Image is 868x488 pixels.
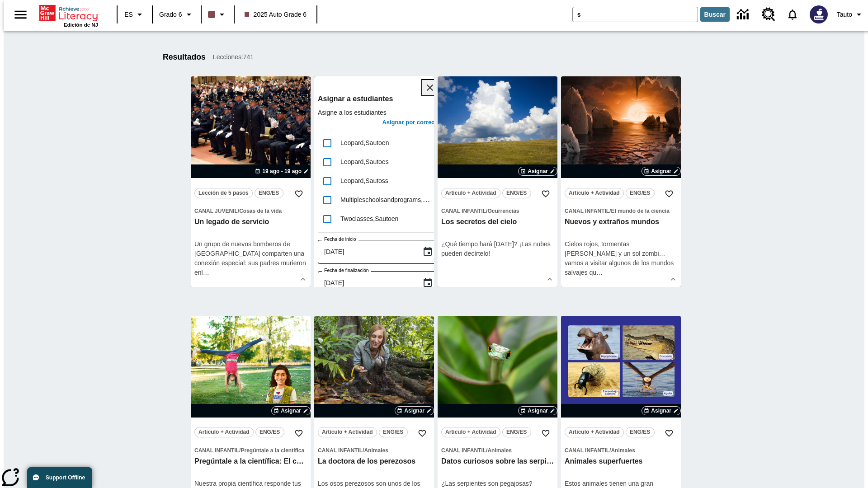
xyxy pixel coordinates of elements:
[382,117,435,128] h6: Asignar por correo
[194,206,307,216] span: Tema: Canal juvenil/Cosas de la vida
[239,208,282,214] span: Cosas de la vida
[364,447,388,454] span: Animales
[441,446,554,455] span: Tema: Canal Infantil/Animales
[518,167,557,176] button: Asignar Elegir fechas
[543,272,557,286] button: Ver más
[596,269,603,276] span: …
[255,188,283,198] button: ENG/ES
[565,447,609,454] span: Canal Infantil
[255,427,284,437] button: ENG/ES
[271,406,311,415] button: Asignar Elegir fechas
[661,425,677,441] button: Añadir a mis Favoritas
[318,271,415,295] input: DD-MMMM-YYYY
[194,208,238,214] span: Canal juvenil
[194,217,307,227] h3: Un legado de servicio
[194,447,239,454] span: Canal Infantil
[630,188,650,198] span: ENG/ES
[441,457,554,466] h3: Datos curiosos sobre las serpientes
[281,407,301,415] span: Asignar
[666,272,680,286] button: Ver más
[324,236,356,243] label: Fecha de inicio
[565,208,609,214] span: Canal Infantil
[322,427,373,437] span: Artículo + Actividad
[39,4,98,22] a: Portada
[27,467,92,488] button: Support Offline
[213,52,254,62] span: Lecciones : 741
[259,427,280,437] span: ENG/ES
[642,406,681,415] button: Asignar Elegir fechas
[39,3,98,28] div: Portada
[296,272,310,286] button: Ver más
[239,447,241,454] span: /
[626,427,655,437] button: ENG/ES
[756,2,781,27] a: Centro de recursos, Se abrirá en una pestaña nueva.
[609,208,611,214] span: /
[700,7,730,22] button: Buscar
[565,446,677,455] span: Tema: Canal Infantil/Animales
[528,167,548,175] span: Asignar
[569,188,620,198] span: Artículo + Actividad
[318,93,438,105] h6: Asignar a estudiantes
[518,406,557,415] button: Asignar Elegir fechas
[314,76,434,287] div: lesson details
[837,10,852,19] span: Tauto
[810,5,828,23] img: Avatar
[318,446,430,455] span: Tema: Canal Infantil/Animales
[487,447,511,454] span: Animales
[204,6,231,23] button: El color de la clase es café oscuro. Cambiar el color de la clase.
[245,10,307,19] span: 2025 Auto Grade 6
[340,139,389,146] span: Leopard , Sautoen
[538,425,554,441] button: Añadir a mis Favoritas
[318,108,438,117] p: Asigne a los estudiantes
[441,208,486,214] span: Canal Infantil
[661,186,677,202] button: Añadir a mis Favoritas
[198,427,250,437] span: Artículo + Actividad
[438,76,557,287] div: lesson details
[565,239,677,277] div: Cielos rojos, tormentas [PERSON_NAME] y un sol zombi… vamos a visitar algunos de los mundos salva...
[651,167,671,175] span: Asignar
[502,427,531,437] button: ENG/ES
[395,406,434,415] button: Asignar Elegir fechas
[419,243,437,261] button: Choose date, selected date is 21 ago 2025
[404,407,425,415] span: Asignar
[291,186,307,202] button: Añadir a mis Favoritas
[340,195,434,205] div: Multipleschoolsandprograms, Sautoen
[291,425,307,441] button: Añadir a mis Favoritas
[781,3,804,26] a: Notificaciones
[609,447,611,454] span: /
[441,217,554,227] h3: Los secretos del cielo
[340,157,434,167] div: Leopard, Sautoes
[241,447,304,454] span: Pregúntale a la científica
[379,117,438,130] button: Asignar por correo
[318,240,415,264] input: DD-MMMM-YYYY
[441,239,554,258] div: ¿Qué tiempo hará [DATE]? ¡Las nubes pueden decírtelo!
[202,269,203,276] span: l
[203,269,209,276] span: …
[379,427,408,437] button: ENG/ES
[318,457,430,466] h3: La doctora de los perezosos
[340,215,398,222] span: Twoclasses , Sautoen
[194,188,253,198] button: Lección de 5 pasos
[486,447,487,454] span: /
[340,138,434,148] div: Leopard, Sautoen
[731,2,756,27] a: Centro de información
[569,427,620,437] span: Artículo + Actividad
[340,158,389,165] span: Leopard , Sautoes
[630,427,650,437] span: ENG/ES
[445,188,496,198] span: Artículo + Actividad
[159,10,182,19] span: Grado 6
[804,3,833,26] button: Escoja un nuevo avatar
[156,6,198,23] button: Grado: Grado 6, Elige un grado
[528,407,548,415] span: Asignar
[611,447,635,454] span: Animales
[565,217,677,227] h3: Nuevos y extraños mundos
[383,427,403,437] span: ENG/ES
[318,427,377,437] button: Artículo + Actividad
[262,167,302,175] span: 19 ago - 19 ago
[506,188,527,198] span: ENG/ES
[441,206,554,216] span: Tema: Canal Infantil/Ocurrencias
[198,188,249,198] span: Lección de 5 pasos
[46,474,85,481] span: Support Offline
[340,214,434,224] div: Twoclasses, Sautoen
[642,167,681,176] button: Asignar Elegir fechas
